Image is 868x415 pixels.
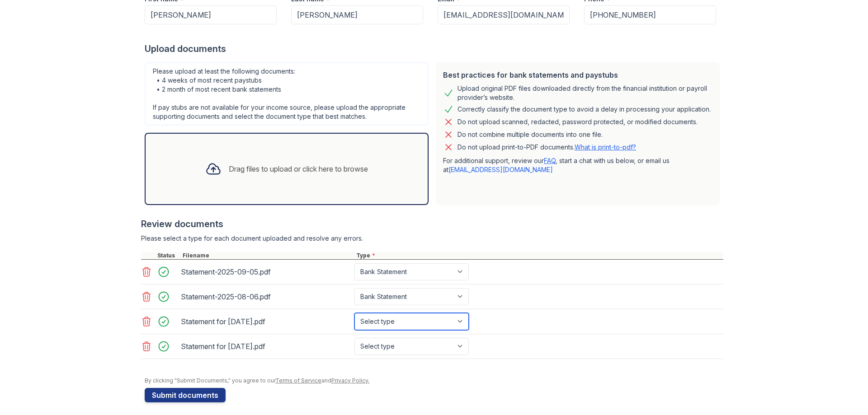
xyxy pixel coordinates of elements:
[156,252,181,259] div: Status
[443,156,712,174] p: For additional support, review our , start a chat with us below, or email us at
[145,62,429,126] div: Please upload at least the following documents: • 4 weeks of most recent paystubs • 2 month of mo...
[458,129,603,140] div: Do not combine multiple documents into one file.
[145,377,723,384] div: By clicking "Submit Documents," you agree to our and
[141,234,723,243] div: Please select a type for each document uploaded and resolve any errors.
[458,143,636,152] p: Do not upload print-to-PDF documents.
[448,166,553,173] a: [EMAIL_ADDRESS][DOMAIN_NAME]
[458,117,698,127] div: Do not upload scanned, redacted, password protected, or modified documents.
[145,42,723,55] div: Upload documents
[443,70,712,80] div: Best practices for bank statements and paystubs
[575,143,636,151] a: What is print-to-pdf?
[181,314,351,329] div: Statement for [DATE].pdf
[181,252,354,259] div: Filename
[181,339,351,354] div: Statement for [DATE].pdf
[141,218,723,230] div: Review documents
[458,104,711,115] div: Correctly classify the document type to avoid a delay in processing your application.
[275,377,321,384] a: Terms of Service
[181,265,351,279] div: Statement-2025-09-05.pdf
[354,252,723,259] div: Type
[331,377,369,384] a: Privacy Policy.
[544,157,556,164] a: FAQ
[458,84,712,102] div: Upload original PDF files downloaded directly from the financial institution or payroll provider’...
[181,289,351,304] div: Statement-2025-08-06.pdf
[229,163,368,174] div: Drag files to upload or click here to browse
[145,388,226,402] button: Submit documents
